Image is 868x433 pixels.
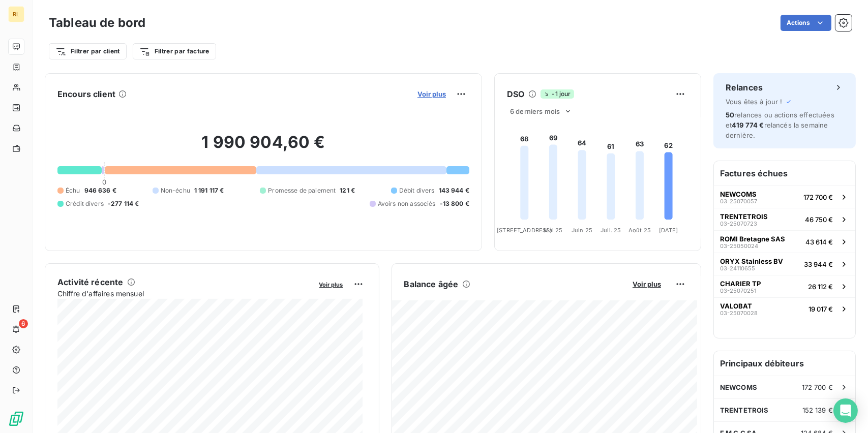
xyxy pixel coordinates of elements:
h6: Balance âgée [404,278,459,290]
span: Voir plus [417,90,446,98]
h6: Activité récente [57,276,123,288]
tspan: Août 25 [628,227,651,234]
span: 121 € [340,186,355,195]
h6: Encours client [57,88,115,100]
span: Chiffre d'affaires mensuel [57,288,312,299]
span: Voir plus [633,280,661,288]
span: Promesse de paiement [268,186,336,195]
h6: Relances [726,81,763,94]
span: NEWCOMS [720,190,757,198]
img: Logo LeanPay [8,411,24,427]
span: 152 139 € [802,406,833,414]
span: CHARIER TP [720,280,761,288]
span: 03-25070723 [720,221,757,227]
button: Voir plus [414,89,449,99]
span: 172 700 € [803,193,833,201]
span: ROMI Bretagne SAS [720,235,785,243]
span: 419 774 € [732,121,764,129]
h6: DSO [507,88,524,100]
span: TRENTETROIS [720,212,768,221]
h3: Tableau de bord [49,14,145,32]
span: relances ou actions effectuées et relancés la semaine dernière. [726,111,834,139]
span: Échu [66,186,80,195]
span: 46 750 € [805,215,833,224]
span: 172 700 € [802,383,833,391]
span: 143 944 € [439,186,469,195]
div: Open Intercom Messenger [833,398,858,423]
button: CHARIER TP03-2507025126 112 € [714,275,855,297]
tspan: Mai 25 [544,227,563,234]
button: ORYX Stainless BV03-2411065533 944 € [714,253,855,275]
button: Filtrer par client [49,43,127,59]
tspan: Juil. 25 [601,227,621,234]
button: VALOBAT03-2507002819 017 € [714,297,855,320]
div: RL [8,6,24,22]
span: 50 [726,111,734,119]
tspan: [DATE] [659,227,678,234]
span: 03-25070251 [720,288,756,294]
button: TRENTETROIS03-2507072346 750 € [714,208,855,230]
span: NEWCOMS [720,383,757,391]
span: Non-échu [161,186,190,195]
h2: 1 990 904,60 € [57,132,469,163]
span: 26 112 € [808,283,833,291]
span: ORYX Stainless BV [720,257,783,265]
span: Voir plus [319,281,343,288]
tspan: Juin 25 [572,227,592,234]
span: 946 636 € [84,186,116,195]
h6: Factures échues [714,161,855,185]
span: 6 derniers mois [510,107,560,115]
span: 43 614 € [805,238,833,246]
span: 03-24110655 [720,265,755,271]
span: 03-25070057 [720,198,757,204]
button: NEWCOMS03-25070057172 700 € [714,185,855,208]
span: -13 800 € [440,199,469,208]
button: Voir plus [630,280,664,289]
span: 03-25070028 [720,310,758,316]
tspan: [STREET_ADDRESS] [497,227,552,234]
h6: Principaux débiteurs [714,351,855,376]
span: 0 [102,178,106,186]
span: -277 114 € [108,199,139,208]
span: Crédit divers [66,199,104,208]
span: 1 191 117 € [194,186,224,195]
span: 6 [19,319,28,328]
span: 33 944 € [804,260,833,268]
button: Actions [781,15,831,31]
button: ROMI Bretagne SAS03-2505002443 614 € [714,230,855,253]
span: 03-25050024 [720,243,758,249]
span: 19 017 € [809,305,833,313]
button: Voir plus [316,280,346,289]
span: Avoirs non associés [378,199,436,208]
span: -1 jour [541,89,574,99]
span: Vous êtes à jour ! [726,98,783,106]
span: TRENTETROIS [720,406,769,414]
span: VALOBAT [720,302,752,310]
button: Filtrer par facture [133,43,216,59]
span: Débit divers [399,186,435,195]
